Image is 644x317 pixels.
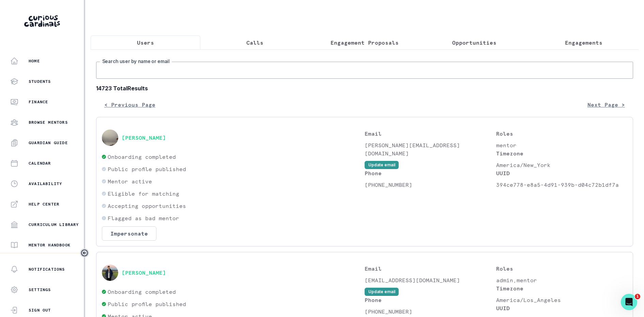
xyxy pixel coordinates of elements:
p: Email [365,130,496,138]
p: Availability [29,181,62,186]
p: [PHONE_NUMBER] [365,307,496,316]
p: Curriculum Library [29,222,79,227]
p: Phone [365,169,496,177]
p: Flagged as bad mentor [108,214,179,222]
p: Guardian Guide [29,140,68,146]
p: Finance [29,99,48,105]
p: Mentor active [108,177,152,185]
p: UUID [496,169,628,177]
p: Browse Mentors [29,120,68,125]
p: Users [137,39,154,47]
p: Timezone [496,149,628,157]
p: 394ce778-e8a5-4d91-939b-d04c72b1df7a [496,181,628,189]
p: Engagements [565,39,602,47]
button: Update email [365,161,399,169]
p: Opportunities [452,39,496,47]
button: < Previous Page [96,98,164,111]
p: Public profile published [108,300,186,308]
p: admin,mentor [496,276,628,284]
img: Curious Cardinals Logo [24,15,60,27]
p: America/New_York [496,161,628,169]
button: [PERSON_NAME] [122,269,166,276]
p: Public profile published [108,165,186,173]
p: Settings [29,287,51,292]
p: Onboarding completed [108,153,176,161]
button: Impersonate [102,226,156,241]
p: mentor [496,141,628,149]
p: Students [29,79,51,84]
b: 14723 Total Results [96,84,633,92]
p: Calls [246,39,263,47]
p: Roles [496,265,628,273]
p: Timezone [496,284,628,292]
p: Email [365,265,496,273]
p: Home [29,58,40,64]
iframe: Intercom live chat [621,294,637,310]
p: Help Center [29,201,59,207]
button: Next Page > [579,98,633,111]
p: Onboarding completed [108,288,176,296]
button: Update email [365,288,399,296]
button: Toggle sidebar [80,248,89,257]
p: Notifications [29,267,65,272]
p: Engagement Proposals [331,39,399,47]
p: Mentor Handbook [29,242,71,248]
p: Eligible for matching [108,190,179,198]
p: Roles [496,130,628,138]
span: 1 [635,294,640,299]
p: America/Los_Angeles [496,296,628,304]
p: Accepting opportunities [108,202,186,210]
p: Calendar [29,161,51,166]
button: [PERSON_NAME] [122,134,166,141]
p: UUID [496,304,628,312]
p: Phone [365,296,496,304]
p: [PERSON_NAME][EMAIL_ADDRESS][DOMAIN_NAME] [365,141,496,157]
p: [EMAIL_ADDRESS][DOMAIN_NAME] [365,276,496,284]
p: Sign Out [29,307,51,313]
p: [PHONE_NUMBER] [365,181,496,189]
